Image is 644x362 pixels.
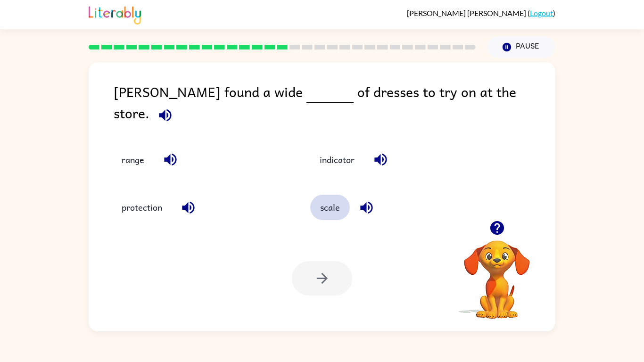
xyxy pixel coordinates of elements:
div: ( ) [407,8,555,17]
a: Logout [530,8,553,17]
button: Pause [487,36,555,58]
video: Your browser must support playing .mp4 files to use Literably. Please try using another browser. [450,226,544,320]
div: [PERSON_NAME] found a wide of dresses to try on at the store. [114,81,555,128]
button: range [112,147,154,173]
img: Literably [89,4,141,25]
button: scale [310,195,350,220]
button: indicator [310,147,364,173]
button: protection [112,195,172,220]
span: [PERSON_NAME] [PERSON_NAME] [407,8,528,17]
